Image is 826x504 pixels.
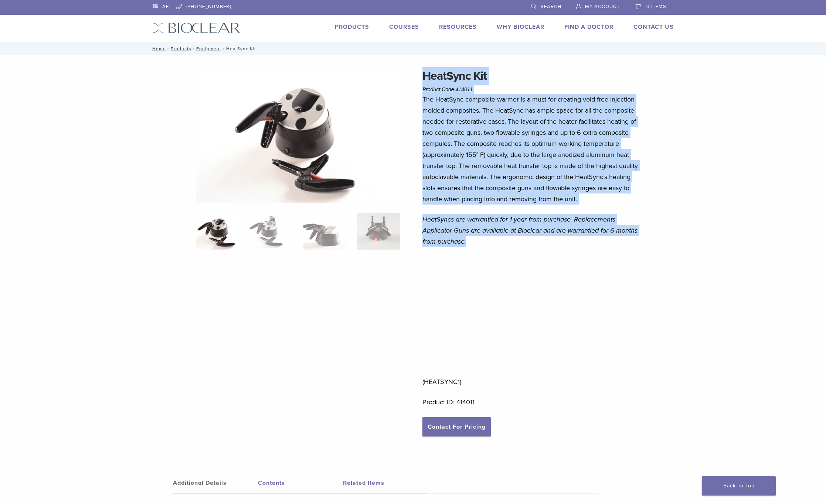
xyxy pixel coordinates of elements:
span: 414011 [456,86,473,92]
span: / [221,47,226,51]
img: Bioclear [153,23,240,33]
a: Products [171,46,191,51]
a: Products [335,23,369,31]
a: Why Bioclear [497,23,544,31]
a: Back To Top [702,476,776,496]
nav: HeatSync Kit [147,42,679,55]
p: (HEATSYNC1) [422,257,640,387]
h1: HeatSync Kit [422,67,640,85]
span: / [166,47,171,51]
a: Resources [439,23,477,31]
span: 0 items [646,4,666,10]
a: Contact For Pricing [422,417,491,436]
a: Equipment [196,46,221,51]
a: Contact Us [633,23,674,31]
span: My Account [585,4,620,10]
img: HeatSync Kit - Image 3 [303,213,346,250]
a: Related Items [343,473,428,493]
img: HeatSync Kit - Image 2 [249,213,292,250]
img: HeatSync-Kit-4-324x324.jpg [196,213,238,250]
span: Product Code: [422,86,473,92]
a: Contents [258,473,343,493]
a: Find A Doctor [564,23,613,31]
a: Additional Details [173,473,258,493]
span: Search [541,4,561,10]
span: / [191,47,196,51]
p: Product ID: 414011 [422,397,640,408]
img: HeatSync Kit-4 [196,67,400,203]
a: Courses [389,23,419,31]
em: HeatSyncs are warrantied for 1 year from purchase. Replacements Applicator Guns are available at ... [422,215,638,246]
img: HeatSync Kit - Image 4 [357,213,400,250]
a: Home [150,46,166,51]
p: The HeatSync composite warmer is a must for creating void free injection molded composites. The H... [422,94,640,205]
